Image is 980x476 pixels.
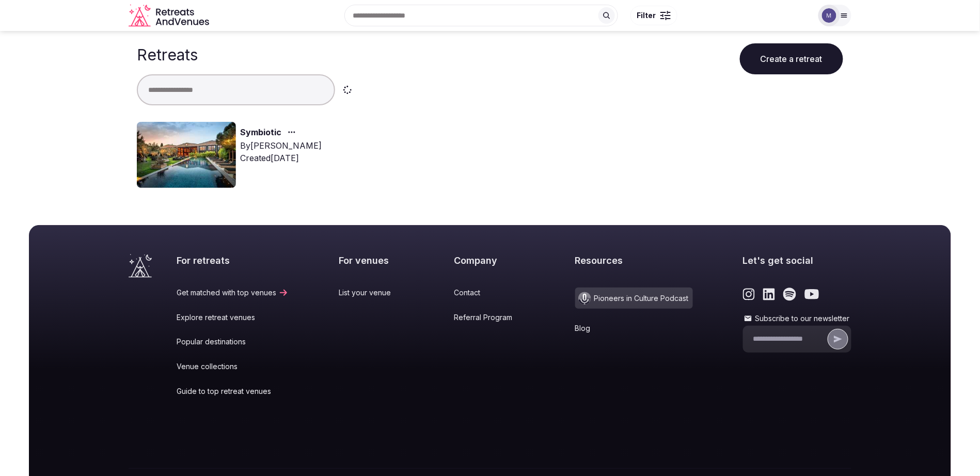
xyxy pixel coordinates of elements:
[740,43,843,74] button: Create a retreat
[454,254,525,267] h2: Company
[177,337,289,347] a: Popular destinations
[822,8,836,23] img: mia
[637,10,656,21] span: Filter
[240,152,322,164] div: Created [DATE]
[177,254,289,267] h2: For retreats
[240,139,322,152] div: By [PERSON_NAME]
[129,4,211,27] a: Visit the homepage
[177,312,289,323] a: Explore retreat venues
[743,288,755,301] a: Link to the retreats and venues Instagram page
[339,254,404,267] h2: For venues
[137,45,198,64] h1: Retreats
[240,126,281,139] a: Symbiotic
[454,312,525,323] a: Referral Program
[129,254,152,278] a: Visit the homepage
[177,386,289,396] a: Guide to top retreat venues
[137,122,236,188] img: Top retreat image for the retreat: Symbiotic
[177,361,289,372] a: Venue collections
[804,288,819,301] a: Link to the retreats and venues Youtube page
[575,254,693,267] h2: Resources
[177,288,289,298] a: Get matched with top venues
[743,254,851,267] h2: Let's get social
[630,6,677,25] button: Filter
[743,313,851,324] label: Subscribe to our newsletter
[129,4,211,27] svg: Retreats and Venues company logo
[339,288,404,298] a: List your venue
[575,288,693,309] a: Pioneers in Culture Podcast
[783,288,796,301] a: Link to the retreats and venues Spotify page
[454,288,525,298] a: Contact
[763,288,775,301] a: Link to the retreats and venues LinkedIn page
[575,323,693,334] a: Blog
